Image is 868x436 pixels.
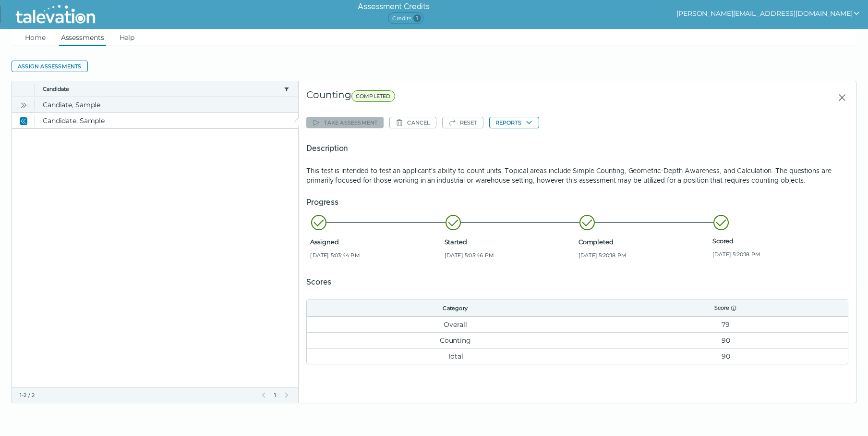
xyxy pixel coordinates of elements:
[43,85,280,93] button: Candidate
[307,300,603,316] th: Category
[23,29,48,46] a: Home
[306,166,848,185] p: This test is intended to test an applicant's ability to count units. Topical areas include Simple...
[310,251,440,259] span: [DATE] 5:03:44 PM
[712,237,843,245] span: Scored
[118,29,137,46] a: Help
[712,250,843,258] span: [DATE] 5:20:18 PM
[59,29,106,46] a: Assessments
[388,12,423,24] span: Credits
[307,316,603,332] td: Overall
[306,276,848,288] h5: Scores
[18,99,29,111] button: Open
[676,8,860,19] button: show user actions
[20,391,254,399] div: 1-2 / 2
[579,251,709,259] span: [DATE] 5:20:18 PM
[442,117,483,128] button: Reset
[307,332,603,348] td: Counting
[12,2,99,26] img: Talevation_Logo_Transparent_white.png
[603,332,848,348] td: 90
[306,89,614,106] div: Counting
[283,85,290,93] button: candidate filter
[351,90,395,102] span: COMPLETED
[20,117,27,125] cds-icon: Close
[489,117,539,128] button: Reports
[603,348,848,364] td: 90
[307,348,603,364] td: Total
[310,238,440,246] span: Assigned
[306,143,848,154] h5: Description
[603,316,848,332] td: 79
[35,113,298,128] clr-dg-cell: Candidate, Sample
[18,115,29,126] button: Close
[603,300,848,316] th: Score
[413,14,421,22] span: 1
[579,238,709,246] span: Completed
[273,391,277,399] span: 1
[306,117,384,128] button: Take assessment
[358,1,429,12] h6: Assessment Credits
[830,89,848,106] button: Close
[389,117,436,128] button: Cancel
[20,101,27,109] cds-icon: Open
[283,391,290,399] button: Next Page
[445,238,575,246] span: Started
[306,197,848,208] h5: Progress
[12,61,88,72] button: Assign assessments
[260,391,267,399] button: Previous Page
[445,251,575,259] span: [DATE] 5:05:46 PM
[35,97,298,112] clr-dg-cell: Candiate, Sample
